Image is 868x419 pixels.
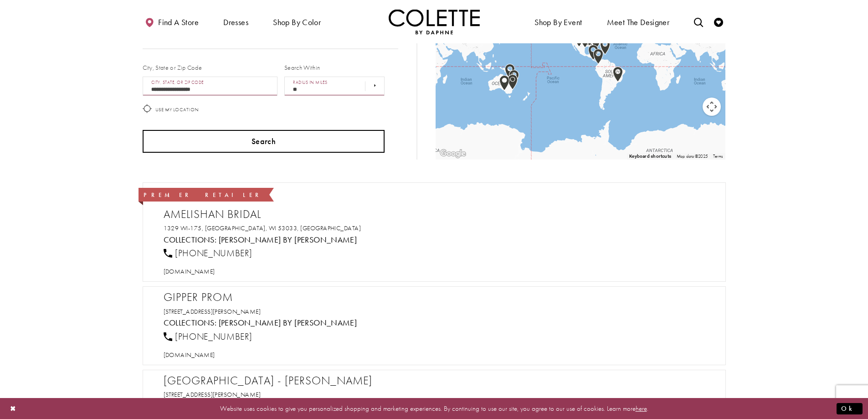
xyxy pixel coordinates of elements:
span: Map data ©2025 [677,153,708,159]
span: Shop by color [271,9,323,34]
a: Opens in new tab [164,224,361,232]
a: Opens in new tab [164,390,261,398]
a: Terms (opens in new tab) [713,153,723,159]
label: City, State or Zip Code [143,63,202,72]
button: Close Dialog [5,400,21,416]
button: Submit Dialog [837,403,863,414]
a: Find a store [143,9,201,34]
h2: [GEOGRAPHIC_DATA] - [PERSON_NAME] [164,374,714,388]
span: Shop by color [273,18,321,27]
button: Search [143,130,385,153]
img: Colette by Daphne [389,9,480,34]
a: Opens in new tab [164,351,215,359]
span: [DOMAIN_NAME] [164,267,215,275]
a: Check Wishlist [712,9,725,34]
span: Collections: [164,234,217,245]
a: [PHONE_NUMBER] [164,331,252,342]
span: Collections: [164,317,217,328]
h2: Amelishan Bridal [164,207,714,221]
a: Visit Colette by Daphne page - Opens in new tab [219,317,357,328]
img: Google [438,148,468,160]
span: [PHONE_NUMBER] [175,331,252,342]
span: Shop By Event [532,9,584,34]
a: here [636,403,647,413]
input: City, State, or ZIP Code [143,77,278,96]
a: Open this area in Google Maps (opens a new window) [438,148,468,160]
span: Shop By Event [534,18,582,27]
a: Opens in new tab [164,267,215,275]
span: Meet the designer [607,18,670,27]
select: Radius In Miles [284,77,385,96]
a: Visit Home Page [389,9,480,34]
a: Visit Colette by Daphne page - Opens in new tab [219,234,357,245]
label: Search Within [284,63,320,72]
span: Premier Retailer [144,191,263,199]
span: Dresses [223,18,248,27]
h2: Gipper Prom [164,290,714,304]
a: Toggle search [692,9,705,34]
span: Dresses [221,9,251,34]
button: Map camera controls [703,98,721,116]
button: Keyboard shortcuts [629,153,671,160]
p: Website uses cookies to give you personalized shopping and marketing experiences. By continuing t... [66,402,802,414]
span: Find a store [158,18,199,27]
a: Meet the designer [605,9,672,34]
a: [PHONE_NUMBER] [164,247,252,259]
span: [DOMAIN_NAME] [164,351,215,359]
a: Opens in new tab [164,307,261,316]
span: [PHONE_NUMBER] [175,247,252,259]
